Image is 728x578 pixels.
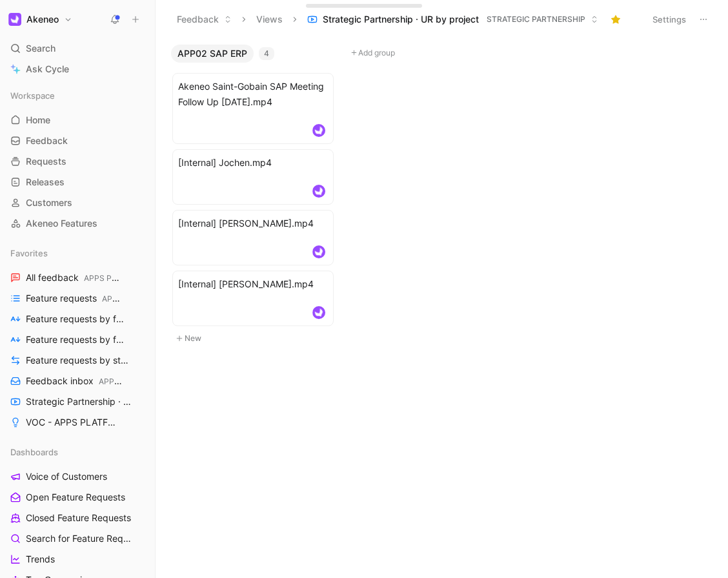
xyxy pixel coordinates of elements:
[172,73,334,144] a: Akeneo Saint-Gobain SAP Meeting Follow Up [DATE].mp4logo
[26,416,119,429] span: VOC - APPS PLATFORM
[172,149,334,205] a: [Internal] Jochen.mp4logo
[5,172,150,192] a: Releases
[26,375,125,388] span: Feedback inbox
[26,114,50,127] span: Home
[84,273,149,283] span: APPS PLATFORM
[301,10,604,29] button: Strategic Partnership · UR by projectSTRATEGIC PARTNERSHIP
[259,47,274,60] div: 4
[8,13,21,26] img: Akeneo
[26,470,107,483] span: Voice of Customers
[26,354,128,367] span: Feature requests by status
[26,553,55,566] span: Trends
[166,39,347,353] div: APP02 SAP ERP4New
[171,45,254,63] button: APP02 SAP ERP
[5,152,150,171] a: Requests
[347,45,521,61] button: Add group
[5,193,150,212] a: Customers
[26,491,125,504] span: Open Feature Requests
[171,10,238,29] button: Feedback
[178,276,328,292] span: [Internal] [PERSON_NAME].mp4
[26,14,59,25] h1: Akeneo
[26,271,123,285] span: All feedback
[323,13,479,26] span: Strategic Partnership · UR by project
[26,532,133,545] span: Search for Feature Requests
[5,214,150,233] a: Akeneo Features
[5,289,150,308] a: Feature requestsAPPS PLATFORM
[10,446,58,459] span: Dashboards
[5,309,150,329] a: Feature requests by feature
[5,39,150,58] div: Search
[312,245,325,258] img: logo
[647,10,692,28] button: Settings
[5,131,150,150] a: Feedback
[26,313,129,326] span: Feature requests by feature
[5,59,150,79] a: Ask Cycle
[312,124,325,137] img: logo
[312,306,325,319] img: logo
[5,392,150,411] a: Strategic Partnership · UR by project
[5,10,76,28] button: AkeneoAkeneo
[178,79,328,110] span: Akeneo Saint-Gobain SAP Meeting Follow Up [DATE].mp4
[5,550,150,569] a: Trends
[5,467,150,486] a: Voice of Customers
[5,110,150,130] a: Home
[26,134,68,147] span: Feedback
[102,294,167,304] span: APPS PLATFORM
[312,185,325,198] img: logo
[5,330,150,349] a: Feature requests by feature
[26,176,65,189] span: Releases
[5,488,150,507] a: Open Feature Requests
[26,217,97,230] span: Akeneo Features
[26,511,131,524] span: Closed Feature Requests
[26,292,125,305] span: Feature requests
[5,371,150,391] a: Feedback inboxAPPS PLATFORM
[5,508,150,528] a: Closed Feature Requests
[172,271,334,326] a: [Internal] [PERSON_NAME].mp4logo
[99,377,164,386] span: APPS PLATFORM
[5,529,150,548] a: Search for Feature Requests
[5,86,150,105] div: Workspace
[10,247,48,260] span: Favorites
[5,442,150,462] div: Dashboards
[171,331,341,346] button: New
[5,268,150,287] a: All feedbackAPPS PLATFORM
[5,413,150,432] a: VOC - APPS PLATFORM
[26,333,129,347] span: Feature requests by feature
[26,155,66,168] span: Requests
[26,395,133,409] span: Strategic Partnership · UR by project
[5,243,150,263] div: Favorites
[26,41,56,56] span: Search
[250,10,288,29] button: Views
[487,13,585,26] span: STRATEGIC PARTNERSHIP
[178,216,328,231] span: [Internal] [PERSON_NAME].mp4
[172,210,334,265] a: [Internal] [PERSON_NAME].mp4logo
[10,89,55,102] span: Workspace
[5,351,150,370] a: Feature requests by status
[26,61,69,77] span: Ask Cycle
[177,47,247,60] span: APP02 SAP ERP
[178,155,328,170] span: [Internal] Jochen.mp4
[26,196,72,209] span: Customers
